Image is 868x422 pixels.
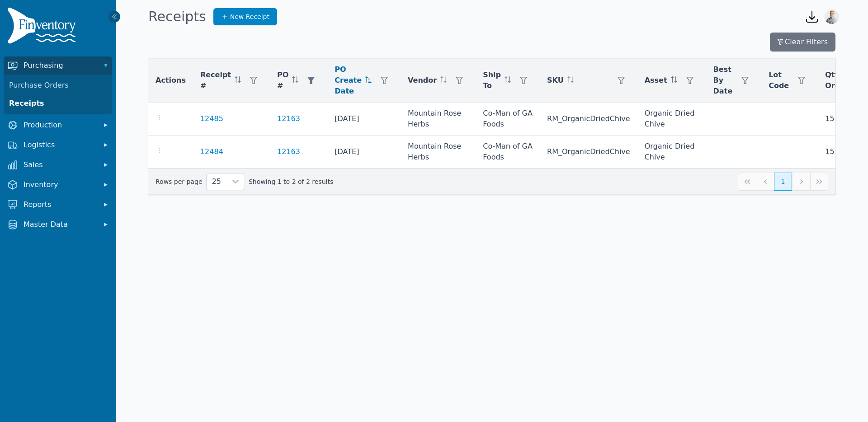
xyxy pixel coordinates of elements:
[770,33,835,52] button: Clear Filters
[200,113,223,124] a: 12485
[4,216,112,234] button: Master Data
[24,120,96,131] span: Production
[213,8,277,25] a: New Receipt
[774,173,792,191] button: Page 1
[277,146,300,157] a: 12163
[24,219,96,230] span: Master Data
[547,75,564,86] span: SKU
[327,136,401,169] td: [DATE]
[335,64,362,97] span: PO Create Date
[401,103,476,136] td: Mountain Rose Herbs
[401,136,476,169] td: Mountain Rose Herbs
[5,76,110,94] a: Purchase Orders
[713,64,733,97] span: Best By Date
[24,60,96,71] span: Purchasing
[483,70,501,91] span: Ship To
[200,146,223,157] a: 12484
[4,116,112,134] button: Production
[540,136,637,169] td: RM_OrganicDriedChive
[24,179,96,190] span: Inventory
[5,94,110,113] a: Receipts
[645,75,667,86] span: Asset
[148,9,206,25] h1: Receipts
[4,196,112,214] button: Reports
[4,156,112,174] button: Sales
[24,159,96,170] span: Sales
[4,136,112,154] button: Logistics
[769,70,789,91] span: Lot Code
[637,136,706,169] td: Organic Dried Chive
[207,173,226,190] span: Rows per page
[327,103,401,136] td: [DATE]
[24,199,96,210] span: Reports
[4,56,112,75] button: Purchasing
[7,7,80,47] img: Finventory
[408,75,437,86] span: Vendor
[637,103,706,136] td: Organic Dried Chive
[540,103,637,136] td: RM_OrganicDriedChive
[230,12,269,21] span: New Receipt
[476,103,540,136] td: Co-Man of GA Foods
[4,176,112,194] button: Inventory
[825,9,839,24] img: Joshua Benton
[24,140,96,150] span: Logistics
[825,70,859,91] span: Qty Ordered
[249,177,333,186] span: Showing 1 to 2 of 2 results
[277,113,300,124] a: 12163
[277,70,288,91] span: PO #
[200,70,231,91] span: Receipt #
[476,136,540,169] td: Co-Man of GA Foods
[156,75,186,86] span: Actions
